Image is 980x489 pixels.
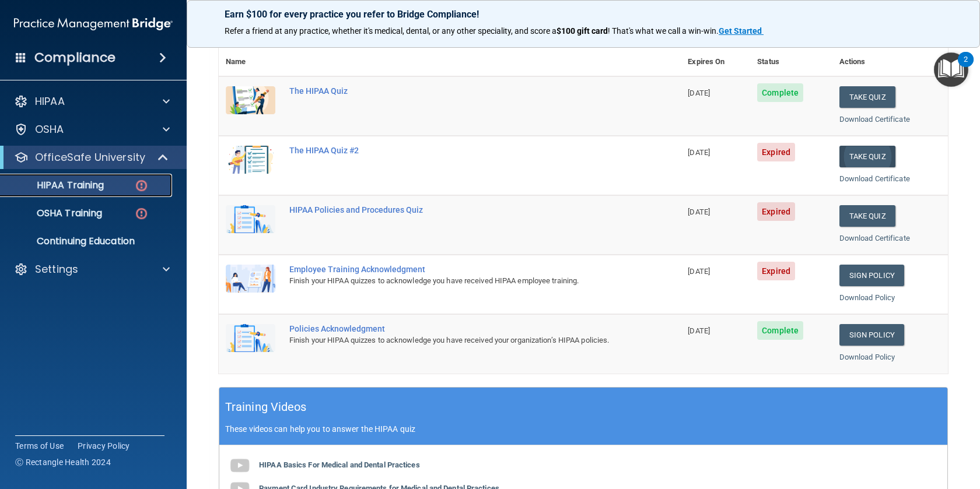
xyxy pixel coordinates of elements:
span: [DATE] [688,148,710,157]
h5: Training Videos [225,397,307,417]
th: Actions [832,48,948,76]
span: [DATE] [688,207,710,216]
div: Finish your HIPAA quizzes to acknowledge you have received HIPAA employee training. [289,274,622,288]
a: Settings [14,262,170,276]
p: OSHA Training [8,207,102,219]
div: The HIPAA Quiz #2 [289,146,622,155]
span: Expired [757,143,795,161]
span: Refer a friend at any practice, whether it's medical, dental, or any other speciality, and score a [225,26,556,36]
img: gray_youtube_icon.38fcd6cc.png [228,454,251,477]
a: Sign Policy [839,324,904,346]
p: Settings [35,262,78,276]
b: HIPAA Basics For Medical and Dental Practices [259,460,420,469]
h4: Compliance [34,50,116,66]
strong: $100 gift card [556,26,608,36]
span: Expired [757,262,795,280]
a: Privacy Policy [78,440,130,452]
th: Expires On [681,48,750,76]
span: Complete [757,83,803,102]
a: HIPAA [14,94,170,108]
span: [DATE] [688,267,710,276]
a: Download Policy [839,293,895,302]
button: Take Quiz [839,205,895,227]
img: danger-circle.6113f641.png [134,178,149,193]
p: OSHA [35,122,64,136]
p: Continuing Education [8,235,167,247]
p: OfficeSafe University [35,150,145,164]
a: Download Certificate [839,234,910,242]
span: [DATE] [688,326,710,335]
a: Terms of Use [15,440,64,452]
p: These videos can help you to answer the HIPAA quiz [225,424,942,434]
a: Get Started [719,26,764,36]
a: Sign Policy [839,265,904,286]
a: Download Certificate [839,115,910,124]
img: PMB logo [14,12,173,36]
div: 2 [964,59,968,75]
p: Earn $100 for every practice you refer to Bridge Compliance! [225,9,942,20]
div: Employee Training Acknowledgment [289,265,622,274]
span: [DATE] [688,89,710,97]
th: Name [219,48,282,76]
strong: Get Started [719,26,762,36]
th: Status [750,48,832,76]
span: Expired [757,202,795,221]
span: Complete [757,321,803,340]
a: OfficeSafe University [14,150,169,164]
span: Ⓒ Rectangle Health 2024 [15,456,111,468]
span: ! That's what we call a win-win. [608,26,719,36]
div: HIPAA Policies and Procedures Quiz [289,205,622,214]
div: Policies Acknowledgment [289,324,622,333]
p: HIPAA Training [8,180,104,191]
a: Download Certificate [839,174,910,183]
button: Open Resource Center, 2 new notifications [934,52,968,87]
a: Download Policy [839,353,895,361]
div: Finish your HIPAA quizzes to acknowledge you have received your organization’s HIPAA policies. [289,333,622,347]
p: HIPAA [35,94,65,108]
button: Take Quiz [839,146,895,167]
button: Take Quiz [839,86,895,108]
img: danger-circle.6113f641.png [134,206,149,221]
div: The HIPAA Quiz [289,86,622,96]
a: OSHA [14,122,170,136]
